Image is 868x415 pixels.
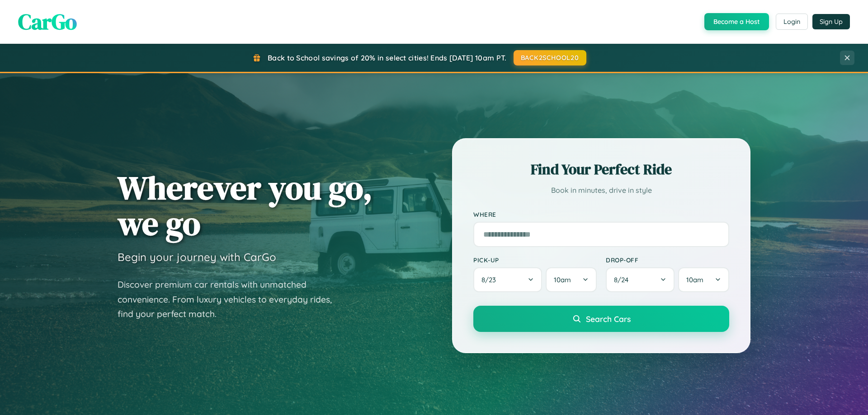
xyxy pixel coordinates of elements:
p: Book in minutes, drive in style [473,184,729,197]
h2: Find Your Perfect Ride [473,159,729,179]
span: 8 / 23 [481,275,500,284]
label: Pick-up [473,256,597,264]
button: 10am [546,267,597,292]
span: 10am [554,275,571,284]
button: Search Cars [473,306,729,332]
span: Search Cars [586,314,631,324]
button: BACK2SCHOOL20 [514,50,586,65]
label: Drop-off [606,256,729,264]
button: 8/24 [606,267,675,292]
button: Become a Host [704,13,769,30]
button: 10am [678,267,729,292]
span: 10am [686,275,703,284]
p: Discover premium car rentals with unmatched convenience. From luxury vehicles to everyday rides, ... [118,277,344,322]
h1: Wherever you go, we go [118,170,373,241]
button: Sign Up [812,14,850,29]
span: CarGo [18,7,77,37]
button: Login [776,14,808,30]
button: 8/23 [473,267,542,292]
h3: Begin your journey with CarGo [118,250,276,264]
label: Where [473,210,729,218]
span: Back to School savings of 20% in select cities! Ends [DATE] 10am PT. [268,53,506,62]
span: 8 / 24 [614,275,633,284]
